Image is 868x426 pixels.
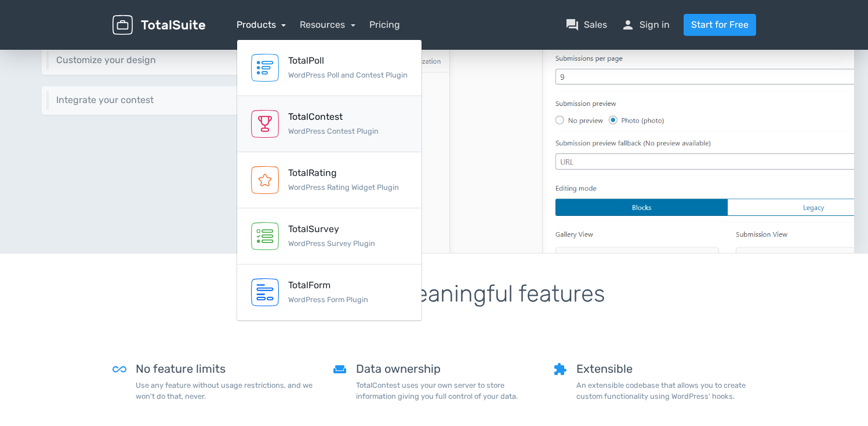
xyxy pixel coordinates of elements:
p: Integrate your contest easily using different methods including shortcodes, embed code, REST API ... [56,105,328,106]
h6: Integrate your contest [56,95,328,105]
span: person [621,18,635,32]
small: WordPress Contest Plugin [288,127,379,135]
span: extension [553,362,567,411]
h5: Extensible [576,362,756,375]
a: Products [237,19,286,30]
span: all_inclusive [112,362,126,411]
small: WordPress Survey Plugin [288,239,375,248]
small: WordPress Rating Widget Plugin [288,183,399,192]
a: TotalRating WordPress Rating Widget Plugin [237,152,422,208]
a: Resources [300,19,355,30]
img: TotalForm [251,278,279,306]
h5: Data ownership [356,362,536,375]
a: Start for Free [684,14,756,36]
div: TotalPoll [288,54,408,68]
a: TotalSurvey WordPress Survey Plugin [237,208,422,265]
p: TotalContest uses your own server to store information giving you full control of your data. [356,380,536,402]
img: TotalContest [251,110,279,138]
small: WordPress Form Plugin [288,295,368,304]
div: TotalSurvey [288,222,375,236]
div: TotalContest [288,110,379,124]
a: TotalContest WordPress Contest Plugin [237,96,422,152]
small: WordPress Poll and Contest Plugin [288,71,408,79]
h5: No feature limits [136,362,315,375]
img: TotalRating [251,166,279,194]
a: TotalPoll WordPress Poll and Contest Plugin [237,40,422,96]
h6: Customize your design [56,55,328,65]
img: TotalSurvey [251,222,279,250]
span: question_answer [565,18,579,32]
a: personSign in [621,18,670,32]
a: TotalForm WordPress Form Plugin [237,265,422,321]
h1: Packed with meaningful features [112,281,756,335]
img: TotalSuite for WordPress [112,15,205,35]
img: TotalPoll [251,54,279,82]
div: TotalRating [288,166,399,180]
a: Pricing [369,18,400,32]
div: TotalForm [288,278,368,292]
p: Keep your website's design consistent by customizing the design to match your branding guidelines. [56,65,328,66]
p: Use any feature without usage restrictions, and we won't do that, never. [136,380,315,402]
a: question_answerSales [565,18,607,32]
p: An extensible codebase that allows you to create custom functionality using WordPress' hooks. [576,380,756,402]
span: weekend [333,362,347,411]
